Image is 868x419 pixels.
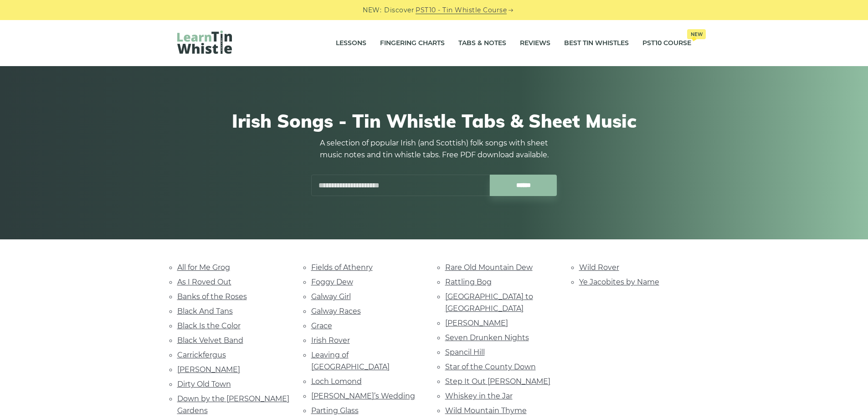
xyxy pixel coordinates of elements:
[177,278,231,286] a: As I Roved Out
[311,351,390,371] a: Leaving of [GEOGRAPHIC_DATA]
[177,394,289,415] a: Down by the [PERSON_NAME] Gardens
[177,31,232,54] img: LearnTinWhistle.com
[311,377,362,386] a: Loch Lomond
[311,392,415,400] a: [PERSON_NAME]’s Wedding
[177,292,247,301] a: Banks of the Roses
[311,292,351,301] a: Galway Girl
[177,365,240,374] a: [PERSON_NAME]
[311,321,332,330] a: Grace
[311,263,373,272] a: Fields of Athenry
[445,348,485,357] a: Spancil Hill
[311,278,353,286] a: Foggy Dew
[520,32,550,55] a: Reviews
[642,32,691,55] a: PST10 CourseNew
[579,263,619,272] a: Wild Rover
[445,278,492,286] a: Rattling Bog
[445,292,533,313] a: [GEOGRAPHIC_DATA] to [GEOGRAPHIC_DATA]
[564,32,629,55] a: Best Tin Whistles
[458,32,506,55] a: Tabs & Notes
[177,110,691,132] h1: Irish Songs - Tin Whistle Tabs & Sheet Music
[445,263,533,272] a: Rare Old Mountain Dew
[336,32,366,55] a: Lessons
[177,380,231,388] a: Dirty Old Town
[311,406,359,415] a: Parting Glass
[311,307,361,316] a: Galway Races
[445,392,513,400] a: Whiskey in the Jar
[311,137,557,161] p: A selection of popular Irish (and Scottish) folk songs with sheet music notes and tin whistle tab...
[177,336,243,345] a: Black Velvet Band
[445,362,536,371] a: Star of the County Down
[445,377,550,386] a: Step It Out [PERSON_NAME]
[445,319,508,327] a: [PERSON_NAME]
[311,336,350,345] a: Irish Rover
[579,278,659,286] a: Ye Jacobites by Name
[177,307,233,316] a: Black And Tans
[177,263,230,272] a: All for Me Grog
[445,406,527,415] a: Wild Mountain Thyme
[445,333,529,342] a: Seven Drunken Nights
[177,321,241,330] a: Black Is the Color
[177,351,226,359] a: Carrickfergus
[380,32,445,55] a: Fingering Charts
[687,29,706,39] span: New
